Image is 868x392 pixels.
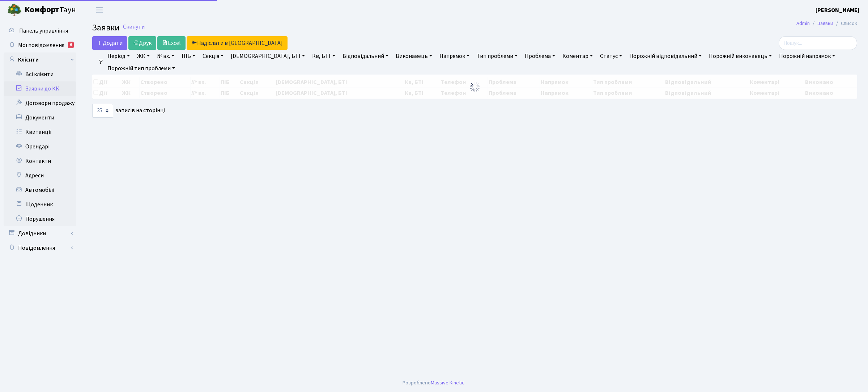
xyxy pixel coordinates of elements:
a: Панель управління [4,24,76,38]
div: 6 [68,42,74,48]
input: Пошук... [779,36,857,50]
a: Адреси [4,168,76,183]
a: Напрямок [437,50,472,62]
a: Мої повідомлення6 [4,38,76,52]
a: Документи [4,110,76,125]
a: ЖК [134,50,153,62]
a: Excel [157,36,186,50]
a: № вх. [154,50,177,62]
a: [PERSON_NAME] [816,6,859,14]
div: Розроблено . [403,379,465,387]
button: Переключити навігацію [90,4,109,16]
a: Секція [200,50,226,62]
a: Щоденник [4,197,76,212]
a: [DEMOGRAPHIC_DATA], БТІ [228,50,308,62]
a: Надіслати в [GEOGRAPHIC_DATA] [187,36,288,50]
a: Коментар [559,50,596,62]
nav: breadcrumb [786,16,868,31]
a: Відповідальний [340,50,391,62]
a: Проблема [522,50,558,62]
a: Заявки [817,20,833,27]
a: Заявки до КК [4,81,76,96]
a: Admin [796,20,810,27]
a: Контакти [4,154,76,168]
a: Кв, БТІ [309,50,338,62]
span: Заявки [92,21,120,34]
a: Автомобілі [4,183,76,197]
a: Всі клієнти [4,67,76,81]
span: Таун [25,4,76,16]
a: Договори продажу [4,96,76,110]
span: Додати [97,39,123,47]
b: [PERSON_NAME] [816,6,859,14]
label: записів на сторінці [92,104,165,118]
span: Панель управління [19,27,68,35]
a: Порожній відповідальний [626,50,705,62]
a: Довідники [4,226,76,241]
b: Комфорт [25,4,59,16]
a: Порушення [4,212,76,226]
select: записів на сторінці [92,104,113,118]
a: Повідомлення [4,241,76,255]
a: ПІБ [179,50,198,62]
a: Друк [128,36,156,50]
a: Статус [597,50,625,62]
a: Скинути [123,24,145,30]
li: Список [833,20,857,28]
img: logo.png [7,3,22,17]
a: Орендарі [4,139,76,154]
a: Період [105,50,133,62]
a: Порожній тип проблеми [105,62,178,75]
a: Порожній виконавець [706,50,775,62]
a: Тип проблеми [474,50,520,62]
a: Massive Kinetic [431,379,464,387]
a: Виконавець [393,50,435,62]
a: Клієнти [4,52,76,67]
a: Порожній напрямок [776,50,838,62]
a: Додати [92,36,127,50]
img: Обробка... [469,81,481,93]
span: Мої повідомлення [18,41,64,49]
a: Квитанції [4,125,76,139]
